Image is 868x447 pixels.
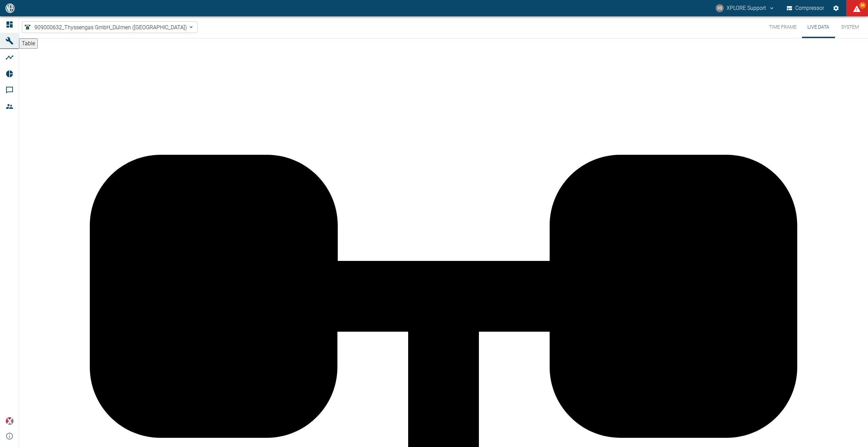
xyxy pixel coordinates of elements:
button: System [835,16,865,38]
img: Xplore Logo [5,417,14,425]
div: XS [716,4,724,12]
button: compressors@neaxplore.com [715,2,776,14]
a: 909000632_Thyssengas GmbH_Dülmen ([GEOGRAPHIC_DATA]) [23,23,187,31]
span: 909000632_Thyssengas GmbH_Dülmen ([GEOGRAPHIC_DATA]) [34,23,187,31]
button: Time Frame [764,16,802,38]
span: 94 [859,2,866,9]
button: Live Data [802,16,835,38]
button: Compressor [785,2,826,14]
button: Table [19,38,38,49]
button: Settings [830,2,842,14]
img: logo [5,3,15,13]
